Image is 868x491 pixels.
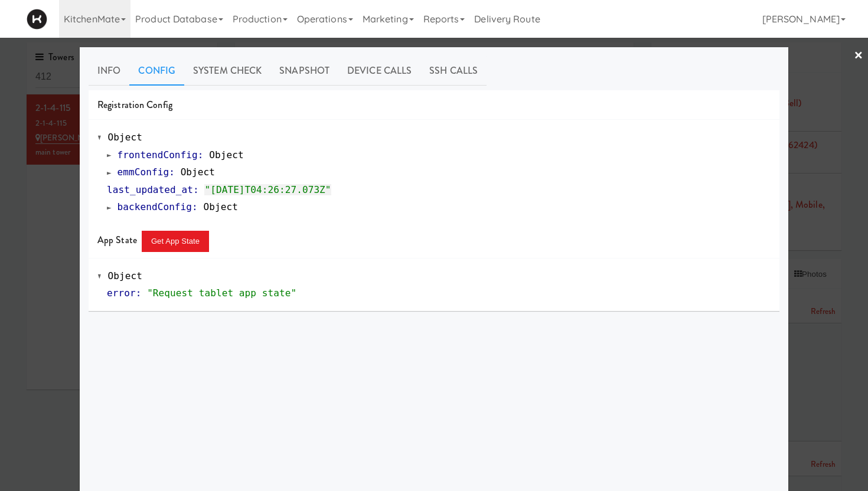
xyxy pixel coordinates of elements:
[107,287,136,299] span: error
[89,56,129,86] a: Info
[129,56,184,86] a: Config
[193,184,199,195] span: :
[198,149,204,161] span: :
[204,201,238,212] span: Object
[169,166,175,178] span: :
[89,90,779,120] div: Registration Config
[142,231,209,252] button: Get App State
[270,56,338,86] a: Snapshot
[209,149,243,161] span: Object
[118,166,169,178] span: emmConfig
[338,56,420,86] a: Device Calls
[89,225,779,258] div: App State
[118,201,192,212] span: backendConfig
[107,184,193,195] span: last_updated_at
[420,56,487,86] a: SSH Calls
[192,201,198,212] span: :
[181,166,215,178] span: Object
[854,38,863,74] a: ×
[108,132,142,143] span: Object
[147,287,296,299] span: "Request tablet app state"
[184,56,270,86] a: System Check
[118,149,198,161] span: frontendConfig
[136,287,142,299] span: :
[204,184,331,195] span: "[DATE]T04:26:27.073Z"
[27,9,47,30] img: Micromart
[108,270,142,281] span: Object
